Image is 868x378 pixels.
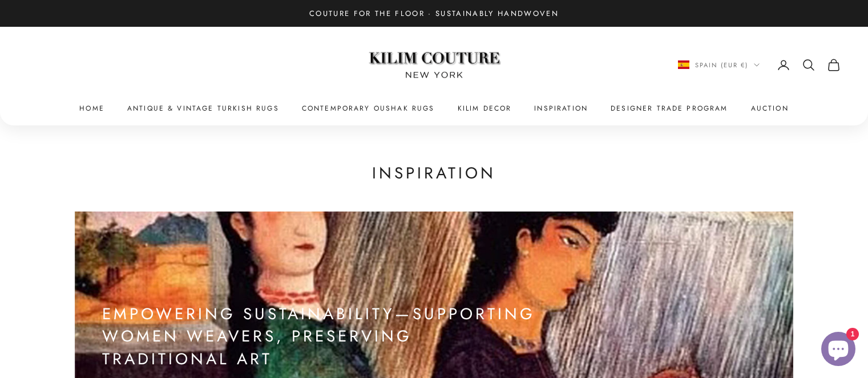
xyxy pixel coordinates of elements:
inbox-online-store-chat: Shopify online store chat [818,332,859,369]
summary: Kilim Decor [458,103,512,114]
p: Couture for the Floor · Sustainably Handwoven [309,7,559,19]
a: Auction [751,103,789,114]
a: Designer Trade Program [611,103,728,114]
span: Spain (EUR €) [695,60,748,70]
h1: Inspiration [372,162,496,184]
h2: Empowering Sustainability—Supporting Women Weavers, Preserving Traditional Art [102,303,540,370]
nav: Primary navigation [27,103,841,114]
a: Antique & Vintage Turkish Rugs [127,103,279,114]
a: Inspiration [534,103,588,114]
button: Change country or currency [678,60,760,70]
nav: Secondary navigation [678,58,841,72]
a: Home [79,103,104,114]
a: Contemporary Oushak Rugs [302,103,435,114]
